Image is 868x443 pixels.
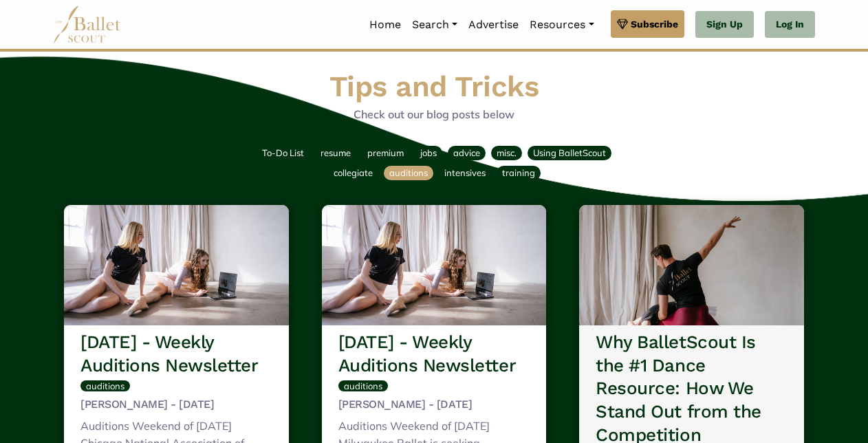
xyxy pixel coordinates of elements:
[611,10,684,38] a: Subscribe
[579,205,804,325] img: header_image.img
[334,167,373,178] span: collegiate
[321,147,351,158] span: resume
[524,10,599,39] a: Resources
[502,167,535,178] span: training
[389,167,428,178] span: auditions
[262,147,304,158] span: To-Do List
[617,17,628,32] img: gem.svg
[338,398,530,412] h5: [PERSON_NAME] - [DATE]
[463,10,524,39] a: Advertise
[765,11,815,39] a: Log In
[453,147,480,158] span: advice
[420,147,437,158] span: jobs
[80,331,272,378] h3: [DATE] - Weekly Auditions Newsletter
[58,106,810,124] p: Check out our blog posts below
[322,205,547,325] img: header_image.img
[695,11,754,39] a: Sign Up
[344,380,382,391] span: auditions
[533,147,606,158] span: Using BalletScout
[367,147,404,158] span: premium
[364,10,406,39] a: Home
[444,167,486,178] span: intensives
[80,398,272,412] h5: [PERSON_NAME] - [DATE]
[631,17,678,32] span: Subscribe
[497,147,517,158] span: misc.
[406,10,463,39] a: Search
[64,205,289,325] img: header_image.img
[58,68,810,106] h1: Tips and Tricks
[338,331,530,378] h3: [DATE] - Weekly Auditions Newsletter
[86,380,124,391] span: auditions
